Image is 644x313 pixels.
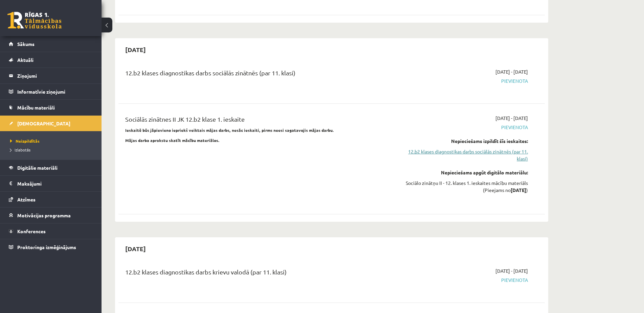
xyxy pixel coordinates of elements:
a: Konferences [9,223,93,239]
a: Izlabotās [10,147,95,153]
a: Mācību materiāli [9,100,93,115]
span: Pievienota [400,124,528,131]
div: Sociālo zinātņu II - 12. klases 1. ieskaites mācību materiāls (Pieejams no ) [400,179,528,194]
a: Proktoringa izmēģinājums [9,239,93,255]
a: [DEMOGRAPHIC_DATA] [9,116,93,131]
div: Nepieciešams apgūt digitālo materiālu: [400,169,528,176]
div: Sociālās zinātnes II JK 12.b2 klase 1. ieskaite [125,115,390,127]
a: Neizpildītās [10,138,95,144]
a: Motivācijas programma [9,208,93,223]
a: Aktuāli [9,52,93,68]
span: Neizpildītās [10,138,40,144]
span: Mācību materiāli [17,104,55,111]
a: Rīgas 1. Tālmācības vidusskola [7,12,62,29]
span: Proktoringa izmēģinājums [17,244,76,250]
span: Pievienota [400,77,528,85]
a: Atzīmes [9,192,93,207]
a: Ziņojumi [9,68,93,83]
span: [DATE] - [DATE] [495,68,528,75]
strong: [DATE] [511,187,526,193]
span: [DATE] - [DATE] [495,267,528,274]
span: [DATE] - [DATE] [495,115,528,122]
span: [DEMOGRAPHIC_DATA] [17,120,70,126]
a: 12.b2 klases diagnostikas darbs sociālās zinātnēs (par 11. klasi) [400,148,528,162]
legend: Informatīvie ziņojumi [17,84,93,99]
span: Konferences [17,228,46,234]
span: Atzīmes [17,196,36,202]
a: Maksājumi [9,176,93,191]
div: 12.b2 klases diagnostikas darbs krievu valodā (par 11. klasi) [125,267,390,280]
a: Informatīvie ziņojumi [9,84,93,99]
legend: Ziņojumi [17,68,93,83]
div: Nepieciešams izpildīt šīs ieskaites: [400,138,528,145]
a: Sākums [9,36,93,52]
span: Digitālie materiāli [17,165,58,171]
span: Izlabotās [10,147,30,152]
h2: [DATE] [118,42,153,57]
span: Sākums [17,41,35,47]
span: Pievienota [400,276,528,284]
legend: Maksājumi [17,176,93,191]
h2: [DATE] [118,241,153,257]
span: Aktuāli [17,57,34,63]
div: 12.b2 klases diagnostikas darbs sociālās zinātnēs (par 11. klasi) [125,68,390,81]
span: Motivācijas programma [17,212,71,218]
strong: Mājas darba aprakstu skatīt mācību materiālos. [125,138,220,143]
a: Digitālie materiāli [9,160,93,175]
strong: Ieskaitē būs jāpievieno iepriekš veiktais mājas darbs, nesāc ieskaiti, pirms neesi sagatavojis mā... [125,127,334,133]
